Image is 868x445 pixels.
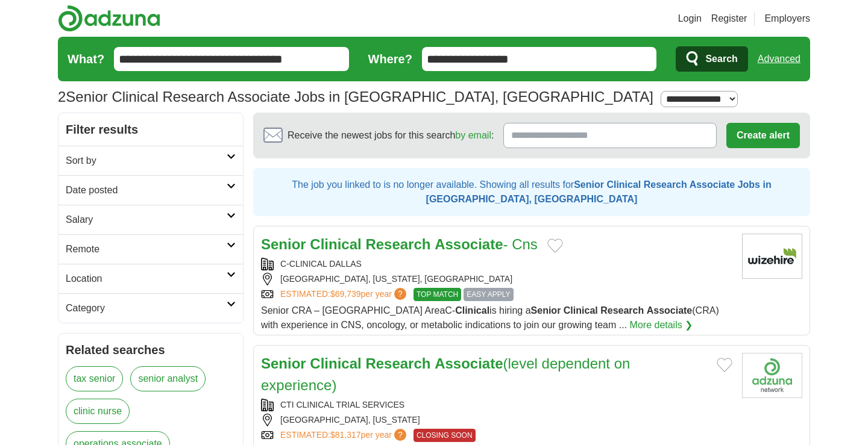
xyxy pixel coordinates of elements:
a: ESTIMATED:$81,317per year? [280,429,409,442]
a: Employers [764,11,810,26]
a: Location [58,264,243,293]
h2: Salary [66,213,227,227]
label: Where? [368,50,412,68]
strong: Research [365,355,430,372]
a: clinic nurse [66,399,130,424]
strong: Senior [261,236,306,252]
div: C-CLINICAL DALLAS [261,258,732,270]
button: Add to favorite jobs [717,358,732,372]
a: Salary [58,205,243,234]
label: What? [68,50,104,68]
span: $69,739 [330,289,361,299]
span: EASY APPLY [464,288,513,301]
a: More details ❯ [630,318,693,332]
span: ? [394,429,406,441]
span: CLOSING SOON [414,429,476,442]
strong: Clinical [310,355,361,372]
a: Date posted [58,175,243,205]
strong: Clinical [564,305,598,316]
strong: Clinical [310,236,361,252]
h2: Date posted [66,183,227,198]
strong: Senior [261,355,306,372]
img: Company logo [742,353,802,398]
a: by email [455,130,491,140]
div: [GEOGRAPHIC_DATA], [US_STATE], [GEOGRAPHIC_DATA] [261,273,732,285]
strong: Associate [647,305,693,316]
h2: Location [66,272,227,286]
a: senior analyst [130,366,206,391]
a: Remote [58,234,243,264]
a: Senior Clinical Research Associate(level dependent on experience) [261,355,630,393]
h2: Related searches [66,341,236,359]
strong: Research [365,236,430,252]
span: Senior CRA – [GEOGRAPHIC_DATA] AreaC- is hiring a (CRA) with experience in CNS, oncology, or meta... [261,305,719,330]
strong: Senior Clinical Research Associate Jobs in [GEOGRAPHIC_DATA], [GEOGRAPHIC_DATA] [426,179,772,204]
h1: Senior Clinical Research Associate Jobs in [GEOGRAPHIC_DATA], [GEOGRAPHIC_DATA] [58,89,653,105]
div: CTI CLINICAL TRIAL SERVICES [261,399,732,411]
h2: Filter results [58,113,243,146]
button: Create alert [726,123,800,148]
strong: Clinical [455,305,489,316]
h2: Sort by [66,154,227,168]
button: Add to favorite jobs [547,238,563,253]
img: Adzuna logo [58,5,160,32]
strong: Senior [531,305,561,316]
strong: Research [600,305,644,316]
strong: Associate [435,236,503,252]
a: ESTIMATED:$69,739per year? [280,288,409,301]
a: Advanced [758,47,800,71]
span: $81,317 [330,430,361,440]
span: ? [394,288,406,300]
span: 2 [58,86,66,108]
h2: Remote [66,242,227,257]
span: Search [705,47,737,71]
a: Category [58,293,243,323]
img: Company logo [742,234,802,279]
a: Sort by [58,146,243,175]
h2: Category [66,301,227,316]
div: The job you linked to is no longer available. Showing all results for [253,168,810,216]
a: Register [711,11,747,26]
strong: Associate [435,355,503,372]
button: Search [676,46,747,72]
span: Receive the newest jobs for this search : [288,128,494,143]
a: Login [678,11,702,26]
span: TOP MATCH [414,288,461,301]
a: Senior Clinical Research Associate- Cns [261,236,538,252]
a: tax senior [66,366,123,391]
div: [GEOGRAPHIC_DATA], [US_STATE] [261,414,732,426]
